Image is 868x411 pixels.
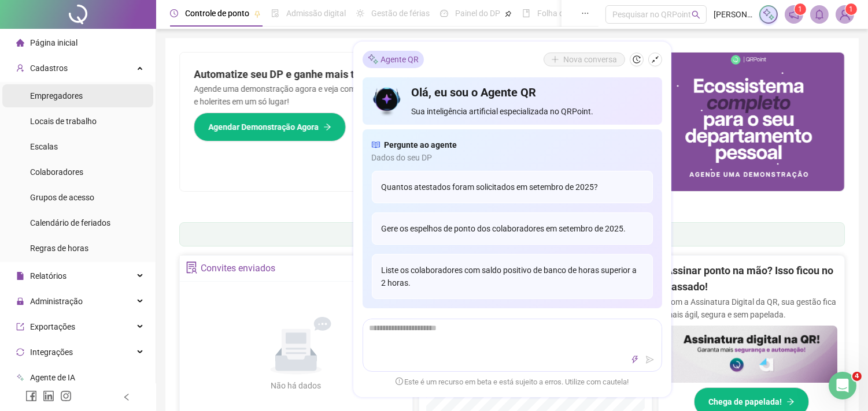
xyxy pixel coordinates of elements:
[714,8,752,21] span: [PERSON_NAME]
[440,9,448,17] span: dashboard
[208,121,319,133] span: Agendar Demonstração Agora
[367,53,379,65] img: sparkle-icon.fc2bf0ac1784a2077858766a79e2daf3.svg
[852,372,862,381] span: 4
[16,272,24,280] span: file
[512,53,845,191] img: banner%2Fd57e337e-a0d3-4837-9615-f134fc33a8e6.png
[123,393,131,401] span: left
[16,297,24,305] span: lock
[30,142,58,151] span: Escalas
[666,263,837,296] h2: Assinar ponto na mão? Isso ficou no passado!
[185,9,249,18] span: Controle de ponto
[799,5,803,13] span: 1
[786,398,795,406] span: arrow-right
[396,378,403,385] span: exclamation-circle
[30,218,110,227] span: Calendário de feriados
[371,9,430,18] span: Gestão de férias
[25,390,37,402] span: facebook
[30,348,73,357] span: Integrações
[254,10,261,17] span: pushpin
[814,9,825,20] span: bell
[43,390,54,402] span: linkedin
[16,39,24,47] span: home
[692,10,700,19] span: search
[186,261,198,274] span: solution
[411,84,652,100] h4: Olá, eu sou o Agente QR
[372,254,653,299] div: Liste os colaboradores com saldo positivo de banco de horas superior a 2 horas.
[372,171,653,203] div: Quantos atestados foram solicitados em setembro de 2025?
[544,53,625,66] button: Nova conversa
[581,9,589,17] span: ellipsis
[372,212,653,245] div: Gere os espelhos de ponto dos colaboradores em setembro de 2025.
[243,379,349,392] div: Não há dados
[16,348,24,356] span: sync
[30,193,94,202] span: Grupos de acesso
[363,51,424,68] div: Agente QR
[372,84,402,118] img: icon
[505,10,512,17] span: pushpin
[194,113,346,141] button: Agendar Demonstração Agora
[372,151,653,164] span: Dados do seu DP
[201,259,275,278] div: Convites enviados
[522,9,530,17] span: book
[286,9,346,18] span: Admissão digital
[194,83,498,108] p: Agende uma demonstração agora e veja como simplificamos admissão, ponto, férias e holerites em um...
[30,297,83,306] span: Administração
[628,353,642,367] button: thunderbolt
[30,322,75,331] span: Exportações
[829,372,856,399] iframe: Intercom live chat
[666,326,837,383] img: banner%2F02c71560-61a6-44d4-94b9-c8ab97240462.png
[631,356,639,364] span: thunderbolt
[385,139,457,151] span: Pergunte ao agente
[396,376,629,388] span: Este é um recurso em beta e está sujeito a erros. Utilize com cautela!
[836,6,854,23] img: 62733
[537,9,611,18] span: Folha de pagamento
[762,8,775,21] img: sparkle-icon.fc2bf0ac1784a2077858766a79e2daf3.svg
[666,296,837,321] p: Com a Assinatura Digital da QR, sua gestão fica mais ágil, segura e sem papelada.
[633,55,641,63] span: history
[271,9,279,17] span: file-done
[789,9,799,20] span: notification
[30,167,83,177] span: Colaboradores
[30,91,83,100] span: Empregadores
[30,271,67,281] span: Relatórios
[60,390,72,402] span: instagram
[455,9,500,18] span: Painel do DP
[845,3,857,15] sup: Atualize o seu contato no menu Meus Dados
[356,9,364,17] span: sun
[170,9,178,17] span: clock-circle
[651,55,659,63] span: shrink
[194,66,498,83] h2: Automatize seu DP e ganhe mais tempo! 🚀
[372,139,380,151] span: read
[795,3,806,15] sup: 1
[643,353,657,367] button: send
[411,105,652,118] span: Sua inteligência artificial especializada no QRPoint.
[30,244,88,253] span: Regras de horas
[708,395,782,408] span: Chega de papelada!
[30,38,77,47] span: Página inicial
[30,373,75,382] span: Agente de IA
[30,117,97,126] span: Locais de trabalho
[849,5,854,13] span: 1
[30,63,68,73] span: Cadastros
[16,64,24,72] span: user-add
[16,323,24,331] span: export
[323,123,331,131] span: arrow-right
